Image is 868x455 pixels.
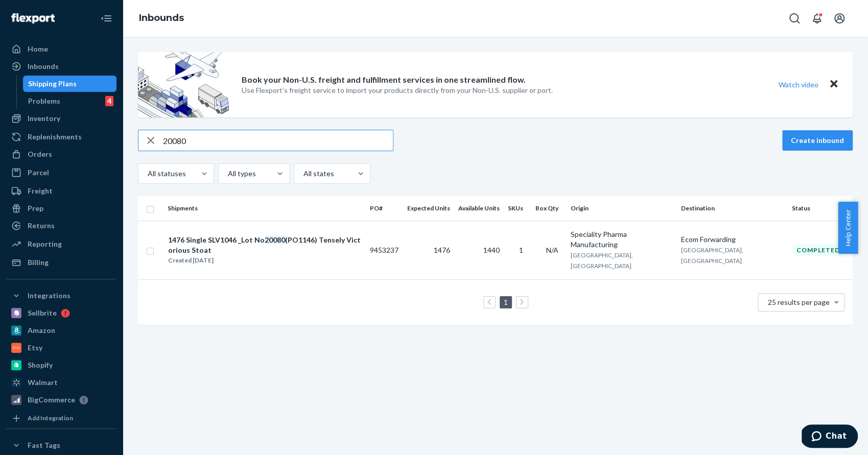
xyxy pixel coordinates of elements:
div: Walmart [28,377,58,388]
th: Destination [677,196,788,221]
button: Integrations [6,288,116,304]
button: Fast Tags [6,437,116,453]
div: Add Integration [28,414,73,422]
a: Add Integration [6,412,116,424]
span: [GEOGRAPHIC_DATA], [GEOGRAPHIC_DATA] [681,246,743,265]
img: Flexport logo [11,13,55,23]
td: 9453237 [366,221,403,279]
th: SKUs [503,196,531,221]
a: Home [6,41,116,57]
div: Returns [28,221,55,231]
input: All states [302,169,303,179]
div: Completed [792,244,844,256]
div: Home [28,44,48,54]
em: 20080 [265,235,285,244]
a: Parcel [6,164,116,181]
div: 1476 Single SLV1046 _Lot No (PO1146) Tensely Victorious Stoat [168,235,361,255]
button: Watch video [772,77,825,92]
span: [GEOGRAPHIC_DATA], [GEOGRAPHIC_DATA] [570,251,632,270]
a: Freight [6,183,116,199]
div: Sellbrite [28,308,57,318]
div: Replenishments [28,132,82,142]
input: All statuses [147,169,148,179]
button: Help Center [838,202,858,254]
button: Close [827,77,840,92]
th: Shipments [163,196,366,221]
div: Integrations [28,291,71,301]
a: Inbounds [139,12,184,23]
a: Returns [6,218,116,234]
p: Book your Non-U.S. freight and fulfillment services in one streamlined flow. [242,74,526,86]
ol: breadcrumbs [131,4,192,33]
div: Prep [28,203,43,213]
div: Fast Tags [28,440,60,450]
div: Orders [28,149,52,159]
input: Search inbounds by name, destination, msku... [163,130,393,151]
th: Available Units [454,196,503,221]
div: Problems [28,96,60,106]
button: Close Navigation [96,8,116,29]
a: Page 1 is your current page [502,298,510,306]
a: Walmart [6,374,116,391]
div: Speciality Pharma Manufacturing [570,229,673,250]
div: Created [DATE] [168,255,361,266]
iframe: Opens a widget where you can chat to one of our agents [802,424,858,450]
div: Reporting [28,239,62,249]
span: 1476 [433,246,450,254]
a: Prep [6,200,116,217]
button: Open notifications [807,8,827,29]
button: Open Search Box [784,8,805,29]
a: Shipping Plans [23,76,117,92]
div: BigCommerce [28,395,75,405]
a: Orders [6,146,116,162]
a: Reporting [6,236,116,252]
a: Sellbrite [6,305,116,321]
div: Parcel [28,167,49,178]
a: Amazon [6,322,116,339]
a: Shopify [6,357,116,373]
button: Open account menu [829,8,850,29]
span: 1440 [483,246,499,254]
input: All types [227,169,228,179]
div: Inbounds [28,61,59,71]
th: Status [788,196,853,221]
button: Create inbound [782,130,853,151]
a: Inventory [6,110,116,127]
div: Freight [28,186,53,196]
span: 1 [519,246,523,254]
span: N/A [546,246,558,254]
th: Origin [566,196,677,221]
a: Inbounds [6,58,116,75]
th: Box Qty [531,196,566,221]
th: PO# [366,196,403,221]
div: Shopify [28,360,53,370]
div: Billing [28,257,49,268]
a: Billing [6,254,116,271]
a: Replenishments [6,129,116,145]
div: Amazon [28,325,55,336]
div: Inventory [28,113,60,124]
a: Problems4 [23,93,117,109]
div: Ecom Forwarding [681,234,784,245]
div: Shipping Plans [28,79,77,89]
span: 25 results per page [768,298,830,306]
a: BigCommerce [6,392,116,408]
div: 4 [105,96,113,106]
p: Use Flexport’s freight service to import your products directly from your Non-U.S. supplier or port. [242,85,553,95]
a: Etsy [6,340,116,356]
th: Expected Units [403,196,454,221]
div: Etsy [28,343,42,353]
